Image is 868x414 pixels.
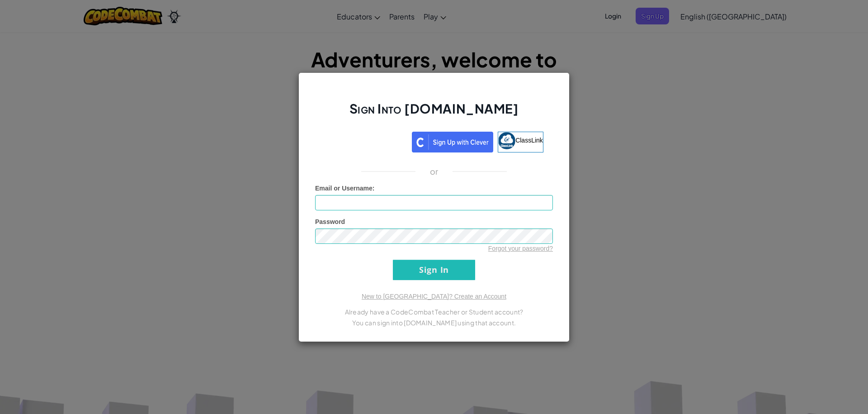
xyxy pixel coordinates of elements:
[488,245,553,252] a: Forgot your password?
[412,132,493,152] img: clever_sso_button@2x.png
[393,260,475,280] input: Sign In
[315,218,345,225] span: Password
[320,131,412,151] iframe: Sign in with Google Button
[362,293,506,300] a: New to [GEOGRAPHIC_DATA]? Create an Account
[315,185,373,192] span: Email or Username
[315,100,553,126] h2: Sign Into [DOMAIN_NAME]
[498,132,515,149] img: classlink-logo-small.png
[315,184,375,193] label: :
[430,166,439,177] p: or
[315,306,553,317] p: Already have a CodeCombat Teacher or Student account?
[515,136,543,143] span: ClassLink
[315,317,553,328] p: You can sign into [DOMAIN_NAME] using that account.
